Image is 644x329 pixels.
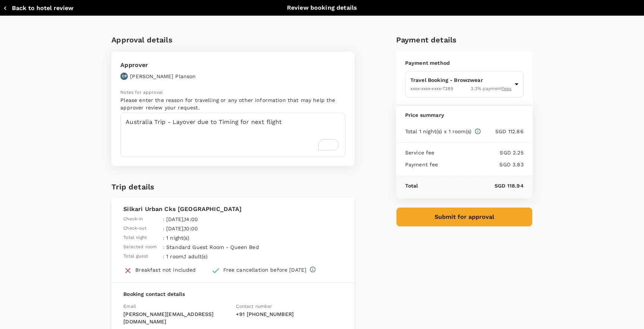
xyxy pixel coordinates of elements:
span: Email [123,304,136,309]
table: simple table [123,214,277,260]
p: Silkari Urban Cks [GEOGRAPHIC_DATA] [123,205,342,214]
p: Payment fee [405,161,438,168]
h6: Trip details [111,181,154,193]
u: fees [502,86,512,91]
span: : [163,253,164,260]
p: SGD 3.83 [438,161,524,168]
p: 1 room , 1 adult(s) [166,253,275,260]
p: Standard Guest Room - Queen Bed [166,243,275,251]
span: XXXX-XXXX-XXXX-7289 [410,86,453,91]
span: 3.3 % payment [471,85,511,93]
span: Selected room [123,243,157,251]
div: Free cancellation before [DATE] [223,266,307,274]
span: Check-out [123,225,146,232]
span: Contact number [236,304,272,309]
span: : [163,225,164,232]
textarea: To enrich screen reader interactions, please activate Accessibility in Grammarly extension settings [120,113,345,157]
p: Please enter the reason for travelling or any other information that may help the approver review... [120,96,345,111]
p: Review booking details [287,3,357,12]
svg: Full refund before 2025-08-31 00:00 Cancelation after 2025-08-31 00:00, cancelation fee of SGD 10... [309,266,316,273]
p: SGD 118.94 [418,182,524,189]
span: Total night [123,234,147,242]
h6: Approval details [111,34,354,46]
span: : [163,243,164,251]
p: [DATE] , 14:00 [166,215,275,223]
p: Total 1 night(s) x 1 room(s) [405,128,471,135]
div: Travel Booking - BrowzwearXXXX-XXXX-XXXX-72893.3% paymentfees [405,71,524,98]
p: Price summary [405,111,524,119]
span: : [163,234,164,242]
p: SGD 112.86 [481,128,524,135]
p: [PERSON_NAME] Planson [130,73,196,80]
p: Approver [120,61,196,70]
button: Submit for approval [396,207,533,227]
div: Breakfast not included [135,266,196,274]
p: Service fee [405,149,435,156]
span: : [163,215,164,223]
p: [DATE] , 10:00 [166,225,275,232]
p: + 91 [PHONE_NUMBER] [236,310,342,318]
p: Notes for approval [120,89,345,96]
p: SGD 2.25 [435,149,524,156]
span: Check-in [123,215,143,223]
p: Payment method [405,59,524,67]
button: Back to hotel review [3,4,73,12]
p: Booking contact details [123,290,342,298]
p: CP [122,74,127,79]
h6: Payment details [396,34,533,46]
p: [PERSON_NAME][EMAIL_ADDRESS][DOMAIN_NAME] [123,310,230,325]
p: 1 night(s) [166,234,275,242]
span: Total guest [123,253,148,260]
p: Travel Booking - Browzwear [410,76,512,84]
p: Total [405,182,418,189]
